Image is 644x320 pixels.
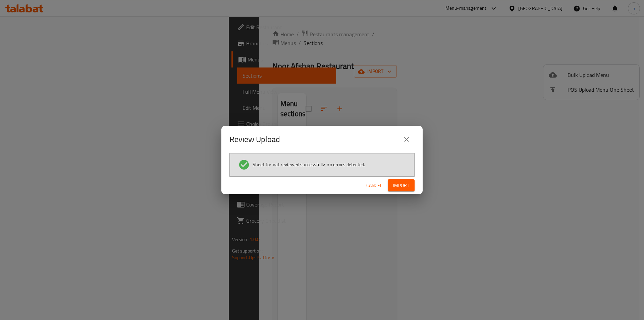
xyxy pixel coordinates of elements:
[253,161,365,168] span: Sheet format reviewed successfully, no errors detected.
[364,179,385,192] button: Cancel
[398,131,415,147] button: close
[393,181,409,190] span: Import
[229,134,280,145] h2: Review Upload
[388,179,415,192] button: Import
[366,181,382,190] span: Cancel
